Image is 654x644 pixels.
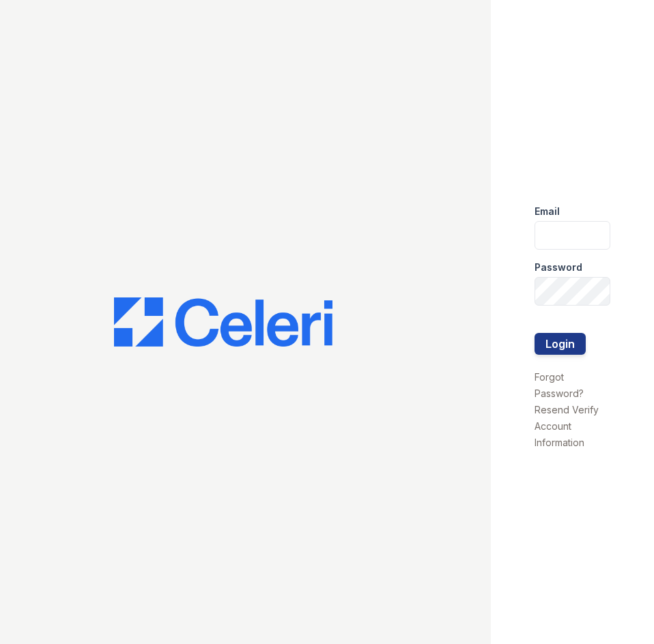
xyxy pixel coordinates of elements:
a: Forgot Password? [535,371,584,399]
label: Email [535,205,560,218]
a: Resend Verify Account Information [535,404,599,448]
label: Password [535,261,582,274]
button: Login [535,333,586,355]
img: CE_Logo_Blue-a8612792a0a2168367f1c8372b55b34899dd931a85d93a1a3d3e32e68fde9ad4.png [114,297,332,347]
